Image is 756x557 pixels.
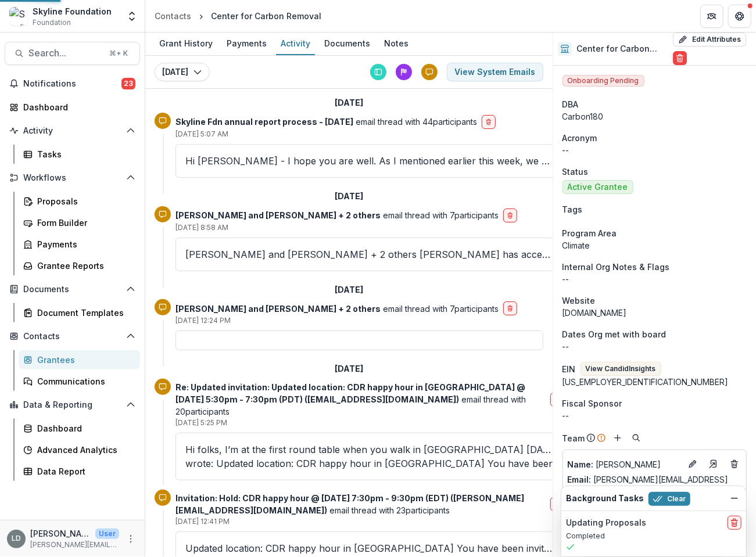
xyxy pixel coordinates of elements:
[37,307,131,319] div: Document Templates
[155,63,210,81] button: [DATE]
[23,101,131,113] div: Dashboard
[124,5,140,28] button: Open entity switcher
[222,35,271,52] div: Payments
[562,432,585,444] p: Team
[276,33,315,55] a: Activity
[562,376,747,388] div: [US_EMPLOYER_IDENTIFICATION_NUMBER]
[12,535,21,542] div: Lisa Dinh
[175,304,381,314] strong: [PERSON_NAME] and [PERSON_NAME] + 2 others
[175,493,524,515] strong: Invitation: Hold: CDR happy hour @ [DATE] 7:30pm - 9:30pm (EDT) ([PERSON_NAME][EMAIL_ADDRESS][DOM...
[5,168,140,187] button: Open Workflows
[19,192,140,211] a: Proposals
[562,363,576,375] p: EIN
[33,17,71,28] span: Foundation
[155,35,217,52] div: Grant History
[728,5,751,28] button: Get Help
[37,195,131,207] div: Proposals
[175,516,564,527] p: [DATE] 12:41 PM
[185,443,554,470] p: Hi folks, I’m at the first round table when you walk in [GEOGRAPHIC_DATA] [DATE][DATE] 12:41 PM [...
[124,532,138,546] button: More
[37,260,131,272] div: Grantee Reports
[629,431,643,445] button: Search
[19,213,140,232] a: Form Builder
[150,8,326,24] nav: breadcrumb
[562,397,622,409] span: Fiscal Sponsor
[728,457,741,471] button: Deletes
[648,492,690,506] button: Clear
[562,308,627,318] a: [DOMAIN_NAME]
[503,209,517,222] button: delete-button
[175,315,543,326] p: [DATE] 12:24 PM
[566,531,741,541] p: Completed
[700,5,723,28] button: Partners
[37,148,131,160] div: Tasks
[568,459,594,469] span: Name :
[175,381,546,418] p: email thread with 20 participants
[576,44,668,54] h2: Center for Carbon Removal
[175,418,564,428] p: [DATE] 5:25 PM
[37,444,131,456] div: Advanced Analytics
[562,203,583,215] span: Tags
[185,457,554,470] div: wrote: Updated location: CDR happy hour in [GEOGRAPHIC_DATA] You have been invited by [PERSON_NAM...
[568,475,592,484] span: Email:
[30,527,91,540] p: [PERSON_NAME]
[23,285,121,294] span: Documents
[562,132,597,144] span: Acronym
[19,440,140,459] a: Advanced Analytics
[9,7,28,26] img: Skyline Foundation
[19,372,140,391] a: Communications
[175,210,381,220] strong: [PERSON_NAME] and [PERSON_NAME] + 2 others
[5,121,140,140] button: Open Activity
[320,35,375,52] div: Documents
[566,494,644,504] h2: Background Tasks
[175,222,564,233] p: [DATE] 8:58 AM
[562,227,617,239] span: Program Area
[19,145,140,164] a: Tasks
[185,154,554,168] p: Hi [PERSON_NAME] - I hope you are well. As I mentioned earlier this week, we wanted to share some...
[95,529,119,539] p: User
[175,303,499,315] p: email thread with 7 participants
[155,10,191,22] div: Contacts
[728,516,741,530] button: delete
[562,166,589,178] span: Status
[30,540,119,550] p: [PERSON_NAME][EMAIL_ADDRESS][DOMAIN_NAME]
[121,78,135,89] span: 23
[5,42,140,65] button: Search...
[175,209,499,221] p: email thread with 7 participants
[568,458,681,470] p: [PERSON_NAME]
[611,431,625,445] button: Add
[379,33,413,55] a: Notes
[562,144,747,156] p: --
[568,473,741,498] a: Email: [PERSON_NAME][EMAIL_ADDRESS][DOMAIN_NAME]
[320,33,375,55] a: Documents
[107,47,130,60] div: ⌘ + K
[562,75,644,87] span: Onboarding Pending
[175,129,564,139] p: [DATE] 5:07 AM
[23,332,121,342] span: Contacts
[28,48,102,59] span: Search...
[686,457,700,471] button: Edit
[19,303,140,322] a: Document Templates
[175,492,546,516] p: email thread with 23 participants
[185,247,554,261] p: [PERSON_NAME] and [PERSON_NAME] + 2 others [PERSON_NAME] has accepted this invitation. Event Name...
[23,126,121,136] span: Activity
[37,217,131,229] div: Form Builder
[185,541,554,555] p: Updated location: CDR happy hour in [GEOGRAPHIC_DATA] You have been invited by [PERSON_NAME] to a...
[155,33,217,55] a: Grant History
[550,497,564,511] button: delete-button
[19,350,140,369] a: Grantees
[503,301,517,315] button: delete-button
[581,362,661,376] button: View CandidInsights
[37,238,131,250] div: Payments
[33,5,112,17] div: Skyline Foundation
[673,51,687,65] button: Delete
[566,518,646,528] h2: Updating Proposals
[37,354,131,366] div: Grantees
[5,280,140,299] button: Open Documents
[37,375,131,387] div: Communications
[19,462,140,481] a: Data Report
[222,33,271,55] a: Payments
[728,491,741,505] button: Dismiss
[562,328,667,340] span: Dates Org met with board
[562,273,747,285] p: --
